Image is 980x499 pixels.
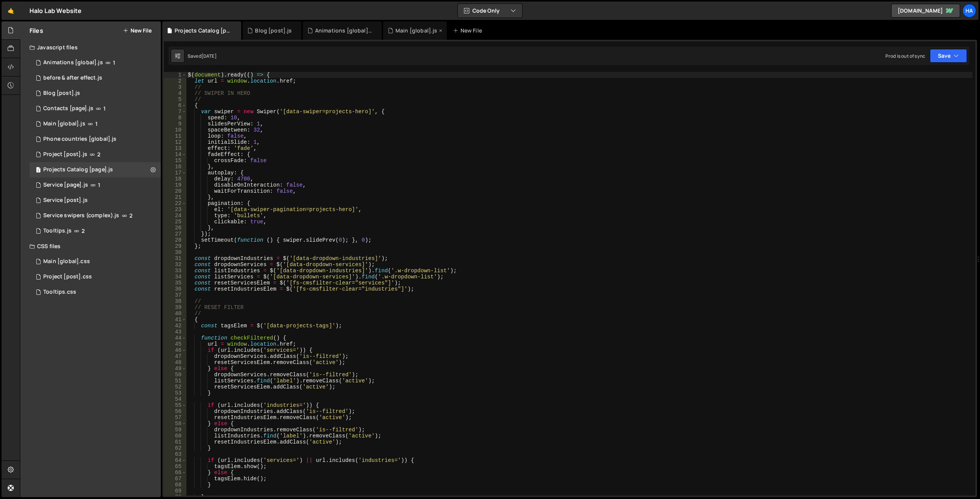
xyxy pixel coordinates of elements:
[255,27,292,34] div: Blog [post].js
[29,132,161,147] div: 826/24828.js
[164,170,186,176] div: 17
[164,115,186,121] div: 8
[164,151,186,158] div: 14
[98,182,100,188] span: 1
[36,167,41,174] span: 1
[164,262,186,268] div: 32
[29,116,161,132] div: 826/1521.js
[29,86,161,101] div: 826/3363.js
[29,26,43,35] h2: Files
[164,133,186,139] div: 11
[164,280,186,286] div: 35
[164,90,186,96] div: 4
[315,27,372,34] div: Animations [global].js
[43,120,85,127] div: Main [global].js
[164,225,186,231] div: 26
[164,451,186,457] div: 63
[164,396,186,402] div: 54
[164,421,186,427] div: 58
[43,258,90,265] div: Main [global].css
[164,255,186,262] div: 31
[164,304,186,310] div: 39
[164,249,186,255] div: 30
[164,476,186,482] div: 67
[20,40,161,55] div: Javascript files
[164,139,186,145] div: 12
[164,390,186,396] div: 53
[164,213,186,219] div: 24
[164,414,186,421] div: 57
[164,237,186,243] div: 28
[164,286,186,292] div: 36
[164,176,186,182] div: 18
[395,27,438,34] div: Main [global].js
[43,105,93,112] div: Contacts [page].js
[175,27,232,34] div: Projects Catalog [page].js
[164,488,186,494] div: 69
[188,53,217,59] div: Saved
[164,72,186,78] div: 1
[43,90,80,97] div: Blog [post].js
[43,197,88,204] div: Service [post].js
[43,136,116,143] div: Phone countries [global].js
[164,243,186,249] div: 29
[164,158,186,164] div: 15
[43,212,119,219] div: Service swipers (complex).js
[43,228,72,234] div: Tooltips.js
[82,228,85,234] span: 2
[164,317,186,323] div: 41
[164,384,186,390] div: 52
[164,445,186,451] div: 62
[113,60,115,66] span: 1
[20,239,161,254] div: CSS files
[164,231,186,237] div: 27
[164,482,186,488] div: 68
[29,101,161,116] div: 826/1551.js
[43,182,88,189] div: Service [page].js
[29,147,161,162] div: 826/8916.js
[164,188,186,194] div: 20
[164,292,186,298] div: 37
[164,109,186,115] div: 7
[164,470,186,476] div: 66
[164,378,186,384] div: 51
[29,208,161,223] div: 826/8793.js
[29,6,82,15] div: Halo Lab Website
[29,254,161,269] div: 826/3053.css
[43,166,113,173] div: Projects Catalog [page].js
[129,213,132,219] span: 2
[962,4,976,18] a: Ha
[164,323,186,329] div: 42
[164,439,186,445] div: 61
[164,78,186,84] div: 2
[29,223,161,239] div: 826/18329.js
[164,219,186,225] div: 25
[164,341,186,347] div: 45
[123,28,152,34] button: New File
[164,102,186,109] div: 6
[453,27,485,34] div: New File
[164,194,186,200] div: 21
[29,70,161,86] div: 826/19389.js
[43,75,102,81] div: before & after effect.js
[164,200,186,206] div: 22
[164,84,186,90] div: 3
[97,151,100,158] span: 2
[164,347,186,353] div: 46
[885,53,925,59] div: Prod is out of sync
[29,193,161,208] div: 826/7934.js
[164,457,186,463] div: 64
[164,366,186,372] div: 49
[164,121,186,127] div: 9
[164,268,186,274] div: 33
[164,402,186,408] div: 55
[43,273,92,280] div: Project [post].css
[29,55,161,70] div: 826/2754.js
[164,298,186,304] div: 38
[164,182,186,188] div: 19
[164,274,186,280] div: 34
[164,127,186,133] div: 10
[164,463,186,470] div: 65
[103,106,106,112] span: 1
[2,2,20,20] a: 🤙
